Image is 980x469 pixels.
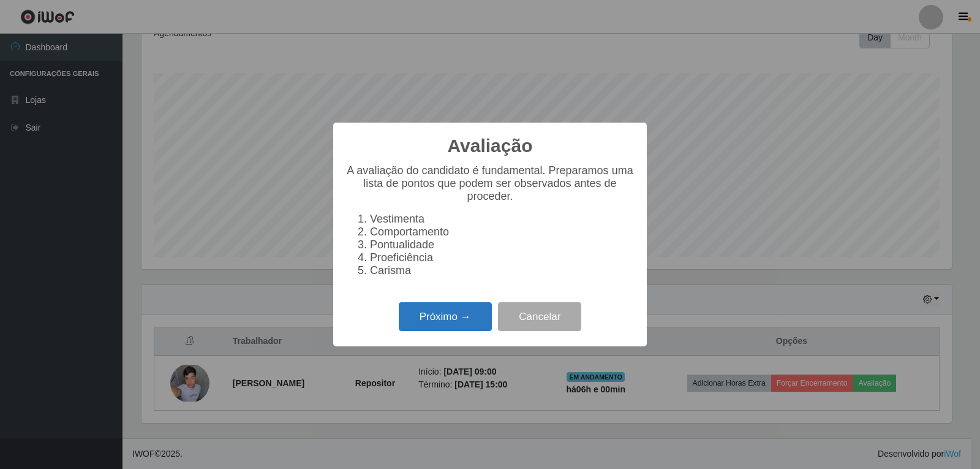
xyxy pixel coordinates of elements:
[498,302,581,331] button: Cancelar
[370,238,635,251] li: Pontualidade
[399,302,492,331] button: Próximo →
[370,226,635,238] li: Comportamento
[370,213,635,226] li: Vestimenta
[448,135,533,157] h2: Avaliação
[345,164,635,203] p: A avaliação do candidato é fundamental. Preparamos uma lista de pontos que podem ser observados a...
[370,251,635,264] li: Proeficiência
[370,264,635,277] li: Carisma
